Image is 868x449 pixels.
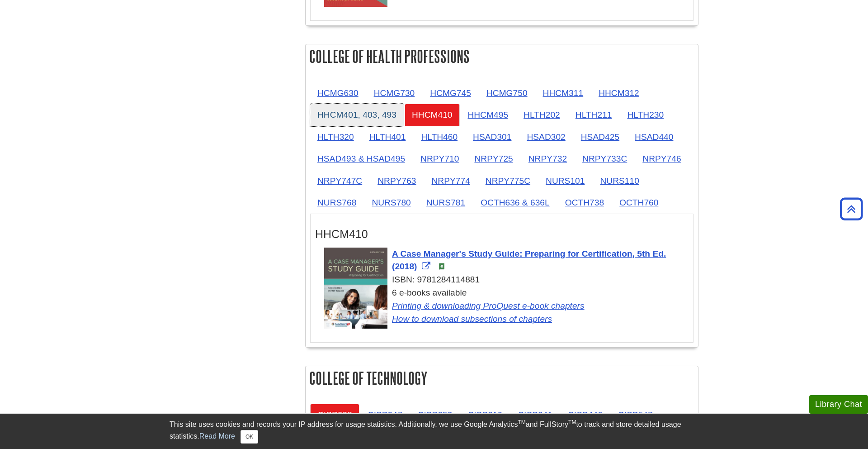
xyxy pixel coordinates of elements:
a: HLTH460 [414,126,465,148]
a: HSAD440 [627,126,680,148]
a: NRPY763 [370,170,423,192]
a: CISP310 [460,404,509,426]
img: Cover Art [324,248,387,329]
a: HCMG750 [479,82,535,104]
a: HLTH202 [516,104,567,126]
a: NRPY732 [521,148,574,170]
a: NRPY710 [413,148,466,170]
a: HHCM410 [405,104,460,126]
a: HHCM495 [461,104,516,126]
a: HLTH320 [310,126,361,148]
a: CISP238 [310,404,359,426]
a: NRPY747C [310,170,369,192]
a: HHCM401, 403, 493 [310,104,404,126]
a: HHCM312 [591,82,646,104]
a: HHCM311 [536,82,591,104]
a: NRPY775C [478,170,538,192]
h3: HHCM410 [315,228,689,241]
a: OCTH738 [558,191,611,214]
a: CISP446 [561,404,610,426]
a: NRPY725 [467,148,520,170]
a: CISP547 [611,404,660,426]
a: OCTH760 [612,191,665,214]
a: Read More [199,432,235,440]
a: NURS110 [593,170,646,192]
a: HSAD302 [519,126,572,148]
a: NRPY774 [425,170,477,192]
a: HCMG730 [367,82,422,104]
a: HLTH230 [620,104,671,126]
div: ISBN: 9781284114881 [324,273,689,287]
a: NURS781 [419,191,472,214]
a: HSAD301 [466,126,519,148]
a: NURS101 [538,170,592,192]
h2: College of Technology [306,366,698,390]
a: CISP341 [510,404,560,426]
button: Close [241,430,258,444]
a: NURS768 [310,191,363,214]
a: OCTH636 & 636L [473,191,557,214]
sup: TM [518,419,525,425]
a: Link opens in new window [392,249,666,272]
a: NRPY733C [575,148,634,170]
a: Link opens in new window [392,301,585,310]
a: HCMG745 [423,82,478,104]
a: Back to Top [837,203,866,215]
h2: College of Health Professions [306,44,698,68]
a: HLTH401 [362,126,413,148]
a: CISP247 [360,404,410,426]
a: NRPY746 [635,148,688,170]
a: HSAD425 [574,126,627,148]
div: This site uses cookies and records your IP address for usage statistics. Additionally, we use Goo... [170,419,698,444]
sup: TM [568,419,576,425]
img: e-Book [438,263,445,270]
button: Library Chat [809,395,868,414]
a: HSAD493 & HSAD495 [310,148,412,170]
a: Link opens in new window [392,314,552,324]
a: NURS780 [364,191,418,214]
a: HLTH211 [568,104,619,126]
a: CISP253 [410,404,460,426]
div: 6 e-books available [324,287,689,325]
span: A Case Manager's Study Guide: Preparing for Certification, 5th Ed. (2018) [392,249,666,272]
a: HCMG630 [310,82,366,104]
